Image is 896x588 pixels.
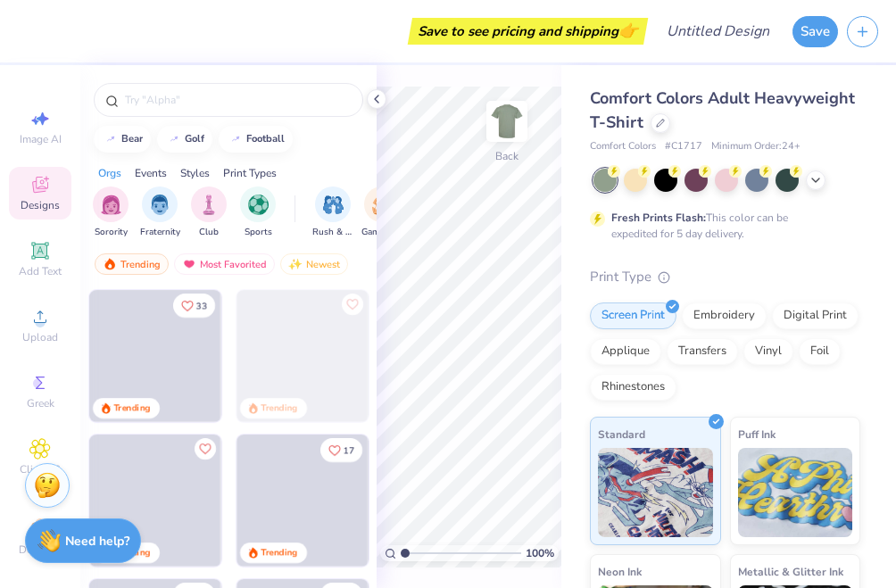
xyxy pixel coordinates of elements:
[94,126,151,153] button: bear
[173,294,215,318] button: Like
[280,253,348,275] div: Newest
[288,258,303,270] img: Newest.gif
[743,338,793,365] div: Vinyl
[312,186,353,239] div: filter for Rush & Bid
[323,195,344,215] img: Rush & Bid Image
[590,374,676,401] div: Rhinestones
[618,20,638,41] span: 👉
[361,226,402,239] span: Game Day
[19,542,62,557] span: Decorate
[114,402,151,415] div: Trending
[185,134,204,144] div: golf
[195,438,216,460] button: Like
[682,302,767,329] div: Embroidery
[361,186,402,239] button: filter button
[98,165,121,181] div: Orgs
[104,134,118,145] img: trend_line.gif
[772,302,859,329] div: Digital Print
[495,148,519,164] div: Back
[261,546,298,559] div: Trending
[246,134,285,144] div: football
[361,186,402,239] div: filter for Game Day
[19,264,62,278] span: Add Text
[598,448,713,537] img: Standard
[219,126,293,153] button: football
[140,186,180,239] div: filter for Fraternity
[526,545,554,561] span: 100 %
[590,267,860,287] div: Print Type
[590,302,676,329] div: Screen Print
[312,186,353,239] button: filter button
[191,186,227,239] div: filter for Club
[738,425,776,443] span: Puff Ink
[590,338,661,365] div: Applique
[792,16,838,47] button: Save
[665,139,702,154] span: # C1717
[611,210,831,242] div: This color can be expedited for 5 day delivery.
[191,186,227,239] button: filter button
[240,186,276,239] button: filter button
[738,562,843,581] span: Metallic & Glitter Ink
[196,302,207,311] span: 33
[199,226,219,239] span: Club
[65,533,129,550] strong: Need help?
[93,186,129,239] button: filter button
[21,198,60,212] span: Designs
[667,338,738,365] div: Transfers
[167,134,181,145] img: trend_line.gif
[611,211,706,225] strong: Fresh Prints Flash:
[199,195,219,215] img: Club Image
[261,402,298,415] div: Trending
[182,258,196,270] img: most_fav.gif
[140,226,180,239] span: Fraternity
[245,226,272,239] span: Sports
[27,396,54,410] span: Greek
[598,562,642,581] span: Neon Ink
[101,195,121,215] img: Sorority Image
[93,186,129,239] div: filter for Sorority
[320,438,362,462] button: Like
[180,165,210,181] div: Styles
[9,462,71,491] span: Clipart & logos
[121,134,143,144] div: bear
[342,294,363,315] button: Like
[20,132,62,146] span: Image AI
[22,330,58,344] span: Upload
[412,18,643,45] div: Save to see pricing and shipping
[174,253,275,275] div: Most Favorited
[103,258,117,270] img: trending.gif
[489,104,525,139] img: Back
[123,91,352,109] input: Try "Alpha"
[248,195,269,215] img: Sports Image
[738,448,853,537] img: Puff Ink
[652,13,784,49] input: Untitled Design
[711,139,801,154] span: Minimum Order: 24 +
[228,134,243,145] img: trend_line.gif
[157,126,212,153] button: golf
[598,425,645,443] span: Standard
[240,186,276,239] div: filter for Sports
[95,253,169,275] div: Trending
[140,186,180,239] button: filter button
[344,446,354,455] span: 17
[150,195,170,215] img: Fraternity Image
[799,338,841,365] div: Foil
[223,165,277,181] div: Print Types
[590,139,656,154] span: Comfort Colors
[95,226,128,239] span: Sorority
[590,87,855,133] span: Comfort Colors Adult Heavyweight T-Shirt
[135,165,167,181] div: Events
[372,195,393,215] img: Game Day Image
[312,226,353,239] span: Rush & Bid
